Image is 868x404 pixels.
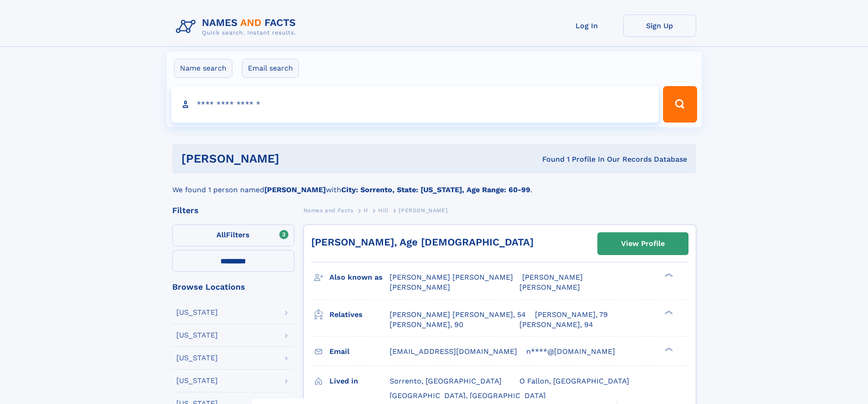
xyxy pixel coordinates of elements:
div: Found 1 Profile In Our Records Database [411,154,687,164]
div: [US_STATE] [176,354,218,362]
span: O Fallon, [GEOGRAPHIC_DATA] [519,377,629,385]
div: [US_STATE] [176,377,218,384]
span: [PERSON_NAME] [390,283,450,291]
a: View Profile [598,233,688,255]
a: [PERSON_NAME], Age [DEMOGRAPHIC_DATA] [311,236,534,248]
b: [PERSON_NAME] [264,185,326,194]
a: [PERSON_NAME], 79 [535,310,608,320]
h3: Relatives [329,307,390,322]
span: [PERSON_NAME] [522,273,583,281]
a: [PERSON_NAME], 94 [519,320,593,330]
label: Email search [242,59,299,78]
span: [EMAIL_ADDRESS][DOMAIN_NAME] [390,347,517,356]
a: [PERSON_NAME] [PERSON_NAME], 54 [390,310,526,320]
span: [GEOGRAPHIC_DATA], [GEOGRAPHIC_DATA] [390,391,546,400]
div: Filters [172,206,294,215]
a: H [364,205,368,216]
div: ❯ [663,309,673,315]
input: search input [171,86,659,123]
h1: [PERSON_NAME] [181,153,411,164]
span: [PERSON_NAME] [399,207,447,214]
a: Log In [550,15,623,37]
img: Logo Names and Facts [172,15,303,39]
a: Sign Up [623,15,696,37]
h3: Also known as [329,270,390,285]
div: Browse Locations [172,283,294,291]
div: [US_STATE] [176,332,218,339]
h3: Email [329,344,390,359]
span: H [364,207,368,214]
span: [PERSON_NAME] [519,283,580,291]
div: [US_STATE] [176,309,218,316]
h3: Lived in [329,373,390,389]
div: We found 1 person named with . [172,174,696,195]
span: Hill [378,207,388,214]
label: Name search [174,59,232,78]
label: Filters [172,225,294,246]
div: View Profile [621,233,665,254]
a: Names and Facts [303,205,354,216]
a: [PERSON_NAME], 90 [390,320,463,330]
span: [PERSON_NAME] [PERSON_NAME] [390,273,513,281]
span: All [216,230,226,239]
div: ❯ [663,346,673,352]
button: Search Button [663,86,697,123]
a: Hill [378,205,388,216]
div: ❯ [663,272,673,278]
b: City: Sorrento, State: [US_STATE], Age Range: 60-99 [341,185,530,194]
span: Sorrento, [GEOGRAPHIC_DATA] [390,377,502,385]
